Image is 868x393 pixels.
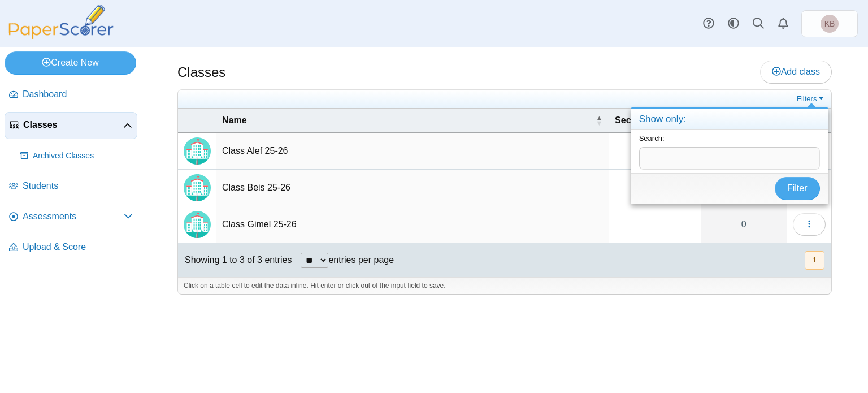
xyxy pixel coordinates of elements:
span: Add class [772,67,820,76]
span: Kerem Bais Yaakov [821,15,839,33]
a: Upload & Score [5,234,137,261]
a: Create New [5,51,136,74]
span: Assessments [23,210,124,223]
nav: pagination [804,251,824,270]
button: Filter [775,177,820,200]
span: Archived Classes [33,150,133,162]
img: Locally created class [184,211,211,238]
img: Locally created class [184,174,211,201]
a: Alerts [771,11,796,36]
span: Classes [23,119,123,131]
a: Kerem Bais Yaakov [801,10,858,37]
h4: Show only: [631,109,828,130]
a: PaperScorer [5,31,118,41]
label: entries per page [328,255,394,265]
td: Class Alef 25-26 [216,133,609,170]
span: Upload & Score [23,241,133,253]
a: Classes [5,112,137,139]
a: Archived Classes [16,142,137,170]
img: Locally created class [184,137,211,165]
span: Filter [787,183,808,193]
label: Search: [639,134,665,142]
span: Kerem Bais Yaakov [824,20,835,28]
span: Students [23,180,133,192]
td: Class Beis 25-26 [216,170,609,206]
div: Showing 1 to 3 of 3 entries [178,243,292,277]
span: Name [222,115,247,125]
a: Assessments [5,204,137,231]
span: Section [615,115,648,125]
span: Dashboard [23,88,133,101]
img: PaperScorer [5,5,118,39]
h1: Classes [177,63,225,82]
a: 0 [701,206,787,243]
a: Add class [760,61,832,83]
a: Students [5,173,137,200]
span: Name : Activate to invert sorting [596,109,602,132]
div: Click on a table cell to edit the data inline. Hit enter or click out of the input field to save. [178,277,831,294]
a: Filters [794,93,828,105]
a: Dashboard [5,81,137,109]
button: 1 [805,251,824,270]
td: Class Gimel 25-26 [216,206,609,243]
